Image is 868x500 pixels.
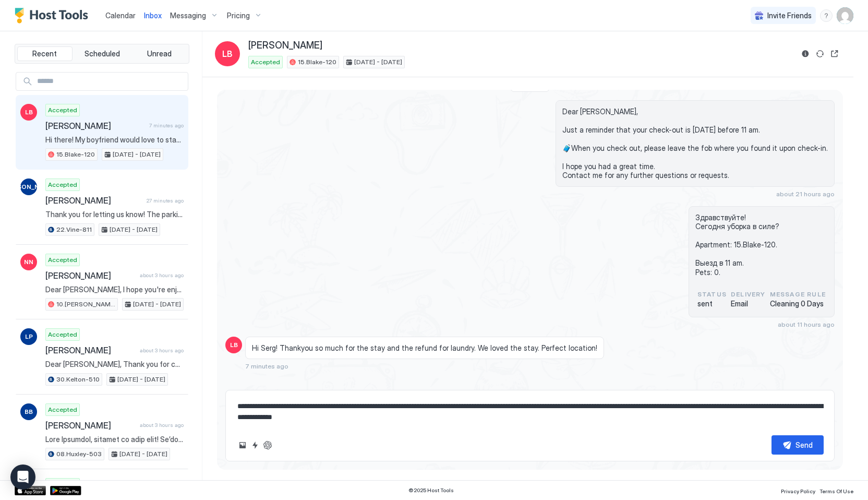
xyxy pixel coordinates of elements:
span: Dear [PERSON_NAME], Thank you for choosing to stay at our apartment. 📅 I’d like to confirm your r... [45,360,184,369]
span: [DATE] - [DATE] [113,150,161,159]
span: Lore Ipsumdol, sitamet co adip elit! Se’do eiusmod te inci utl! Etdol ma ali eni adminimveni qui’... [45,435,184,444]
span: [PERSON_NAME] [248,40,322,52]
span: Unread [147,49,172,58]
button: Quick reply [249,439,261,451]
span: [PERSON_NAME] [45,420,136,431]
button: Scheduled Messages [738,378,835,392]
a: Terms Of Use [819,485,853,496]
span: Dear [PERSON_NAME], Just a reminder that your check-out is [DATE] before 11 am. 🧳When you check o... [562,107,828,180]
span: [PERSON_NAME] [3,182,55,192]
span: 22.Vine-811 [56,225,92,234]
a: Google Play Store [50,486,81,495]
span: LP [25,332,33,341]
span: Dear [PERSON_NAME], I hope you're enjoying your stay with us. Just checking in to see if everythi... [45,285,184,294]
span: LB [222,47,233,60]
span: Здравствуйте! Сегодня уборка в силе? Apartment: 15.Blake-120. Выезд в 11 am. Pets: 0. [695,213,828,277]
span: LB [230,340,238,350]
span: Pricing [227,11,250,20]
span: 27 minutes ago [147,197,184,204]
button: Upload image [236,439,249,451]
span: [PERSON_NAME] [45,195,142,206]
button: Unread [131,46,187,61]
button: Reservation information [799,47,812,60]
span: Hi there! My boyfriend would love to stay here - we are looking to spend around 900-1100 CAD. Let... [45,135,184,145]
a: Inbox [144,10,162,21]
span: [DATE] - [DATE] [110,225,158,234]
div: Send [795,439,813,450]
span: 7 minutes ago [149,122,184,129]
span: Calendar [105,11,136,20]
span: [DATE] - [DATE] [133,300,181,309]
span: 15.Blake-120 [56,150,95,159]
div: tab-group [15,44,189,64]
span: about 21 hours ago [776,190,835,198]
span: [DATE] - [DATE] [119,449,167,459]
span: Scheduled [85,49,120,58]
span: Accepted [48,480,77,489]
span: © 2025 Host Tools [408,487,454,494]
span: 10.[PERSON_NAME]-203 [56,300,115,309]
span: Accepted [48,330,77,339]
button: Send [771,435,824,455]
div: Scheduled Messages [752,380,823,391]
span: Inbox [144,11,162,20]
a: Calendar [105,10,136,21]
a: Privacy Policy [781,485,815,496]
span: Thank you for letting us know! The parking will be available for you at 2:30 PM, and we’ll also d... [45,210,184,219]
span: Recent [32,49,57,58]
span: Accepted [251,57,280,67]
span: about 3 hours ago [140,272,184,279]
span: [DATE] - [DATE] [117,375,165,384]
span: [PERSON_NAME] [45,270,136,281]
span: 30.Kelton-510 [56,375,100,384]
span: Accepted [48,405,77,414]
span: Privacy Policy [781,488,815,494]
span: status [697,290,727,299]
button: Open reservation [828,47,841,60]
span: Hi Serg! Thankyou so much for the stay and the refund for laundry. We loved the stay. Perfect loc... [252,343,597,353]
span: Accepted [48,180,77,189]
span: Accepted [48,105,77,115]
div: User profile [837,7,853,24]
span: about 3 hours ago [140,422,184,428]
span: Delivery [731,290,766,299]
span: Email [731,299,766,308]
span: LB [25,108,33,117]
span: Cleaning 0 Days [770,299,826,308]
div: menu [820,9,833,22]
span: sent [697,299,727,308]
button: ChatGPT Auto Reply [261,439,274,451]
input: Input Field [33,73,188,90]
span: 15.Blake-120 [298,57,336,67]
span: Terms Of Use [819,488,853,494]
button: Recent [17,46,73,61]
span: 08.Huxley-503 [56,449,102,459]
span: Message Rule [770,290,826,299]
span: Messaging [170,11,206,20]
span: about 11 hours ago [778,320,835,328]
a: App Store [15,486,46,495]
span: NN [24,257,33,267]
span: [PERSON_NAME] [45,345,136,355]
span: Invite Friends [767,11,812,20]
a: Host Tools Logo [15,8,93,23]
span: [PERSON_NAME] [45,121,145,131]
span: about 3 hours ago [140,347,184,354]
button: Scheduled [75,46,130,61]
div: Open Intercom Messenger [10,465,35,490]
span: BB [25,407,33,416]
button: Sync reservation [814,47,826,60]
span: [DATE] - [DATE] [354,57,402,67]
span: Accepted [48,255,77,265]
span: 7 minutes ago [245,362,288,370]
